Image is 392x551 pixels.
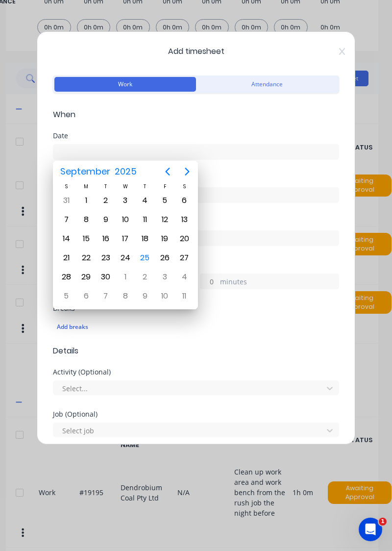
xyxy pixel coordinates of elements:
[79,270,94,284] div: Monday, September 29, 2025
[79,193,94,208] div: Monday, September 1, 2025
[177,162,197,181] button: Next page
[118,193,133,208] div: Wednesday, September 3, 2025
[98,212,113,227] div: Tuesday, September 9, 2025
[157,270,172,284] div: Friday, October 3, 2025
[96,182,116,191] div: T
[79,289,94,303] div: Monday, October 6, 2025
[54,77,196,92] button: Work
[59,231,73,246] div: Sunday, September 14, 2025
[157,250,172,265] div: Friday, September 26, 2025
[76,182,96,191] div: M
[157,212,172,227] div: Friday, September 12, 2025
[59,212,73,227] div: Sunday, September 7, 2025
[54,163,143,180] button: September2025
[98,289,113,303] div: Tuesday, October 7, 2025
[138,212,152,227] div: Thursday, September 11, 2025
[98,270,113,284] div: Tuesday, September 30, 2025
[177,289,192,303] div: Saturday, October 11, 2025
[200,274,218,289] input: 0
[138,289,152,303] div: Thursday, October 9, 2025
[138,193,152,208] div: Thursday, September 4, 2025
[53,345,339,357] span: Details
[177,250,192,265] div: Saturday, September 27, 2025
[177,193,192,208] div: Saturday, September 6, 2025
[53,305,339,312] div: Breaks
[174,182,194,191] div: S
[57,321,335,333] div: Add breaks
[58,163,112,180] span: September
[79,212,94,227] div: Monday, September 8, 2025
[53,46,339,57] span: Add timesheet
[116,182,135,191] div: W
[98,250,113,265] div: Tuesday, September 23, 2025
[79,250,94,265] div: Monday, September 22, 2025
[196,77,338,92] button: Attendance
[56,182,76,191] div: S
[59,193,73,208] div: Sunday, August 31, 2025
[118,289,133,303] div: Wednesday, October 8, 2025
[138,270,152,284] div: Thursday, October 2, 2025
[112,163,139,180] span: 2025
[53,369,339,376] div: Activity (Optional)
[118,270,133,284] div: Wednesday, October 1, 2025
[158,162,177,181] button: Previous page
[138,231,152,246] div: Thursday, September 18, 2025
[59,289,73,303] div: Sunday, October 5, 2025
[53,109,339,121] span: When
[177,270,192,284] div: Saturday, October 4, 2025
[98,231,113,246] div: Tuesday, September 16, 2025
[220,276,339,289] label: minutes
[118,231,133,246] div: Wednesday, September 17, 2025
[79,231,94,246] div: Monday, September 15, 2025
[155,182,174,191] div: F
[59,270,73,284] div: Sunday, September 28, 2025
[118,250,133,265] div: Wednesday, September 24, 2025
[53,411,339,418] div: Job (Optional)
[157,289,172,303] div: Friday, October 10, 2025
[59,250,73,265] div: Sunday, September 21, 2025
[138,250,152,265] div: Today, Thursday, September 25, 2025
[359,518,382,541] iframe: Intercom live chat
[98,193,113,208] div: Tuesday, September 2, 2025
[118,212,133,227] div: Wednesday, September 10, 2025
[53,132,339,139] div: Date
[157,231,172,246] div: Friday, September 19, 2025
[157,193,172,208] div: Friday, September 5, 2025
[177,231,192,246] div: Saturday, September 20, 2025
[177,212,192,227] div: Saturday, September 13, 2025
[135,182,155,191] div: T
[379,518,387,526] span: 1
